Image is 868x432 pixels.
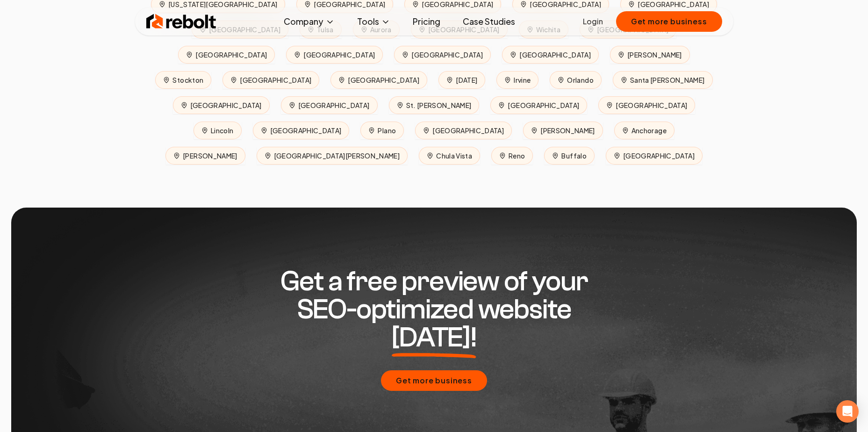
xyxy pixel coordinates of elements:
[165,147,245,165] a: [PERSON_NAME]
[616,11,722,32] button: Get more business
[544,147,594,165] a: Buffalo
[146,12,216,31] img: Rebolt Logo
[502,46,599,64] a: [GEOGRAPHIC_DATA]
[173,96,270,114] a: [GEOGRAPHIC_DATA]
[389,96,480,114] a: St. [PERSON_NAME]
[490,96,587,114] a: [GEOGRAPHIC_DATA]
[550,71,601,89] a: Orlando
[415,122,512,139] a: [GEOGRAPHIC_DATA]
[281,96,378,114] a: [GEOGRAPHIC_DATA]
[583,16,603,27] a: Login
[222,71,319,89] a: [GEOGRAPHIC_DATA]
[178,46,275,64] a: [GEOGRAPHIC_DATA]
[194,122,241,139] a: Lincoln
[286,46,383,64] a: [GEOGRAPHIC_DATA]
[610,46,690,64] a: [PERSON_NAME]
[255,267,614,352] h2: Get a free preview of your SEO-optimized website
[253,122,350,139] a: [GEOGRAPHIC_DATA]
[613,71,713,89] a: Santa [PERSON_NAME]
[491,147,533,165] a: Reno
[598,96,695,114] a: [GEOGRAPHIC_DATA]
[360,122,404,139] a: Plano
[455,12,523,31] a: Case Studies
[523,122,603,139] a: [PERSON_NAME]
[606,147,703,165] a: [GEOGRAPHIC_DATA]
[419,147,480,165] a: Chula Vista
[330,71,427,89] a: [GEOGRAPHIC_DATA]
[836,400,859,423] div: Open Intercom Messenger
[381,370,487,391] button: Get more business
[438,71,485,89] a: [DATE]
[392,324,476,352] span: [DATE]!
[276,12,342,31] button: Company
[496,71,538,89] a: Irvine
[394,46,491,64] a: [GEOGRAPHIC_DATA]
[350,12,398,31] button: Tools
[155,71,211,89] a: Stockton
[405,12,448,31] a: Pricing
[614,122,674,139] a: Anchorage
[257,147,408,165] a: [GEOGRAPHIC_DATA][PERSON_NAME]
